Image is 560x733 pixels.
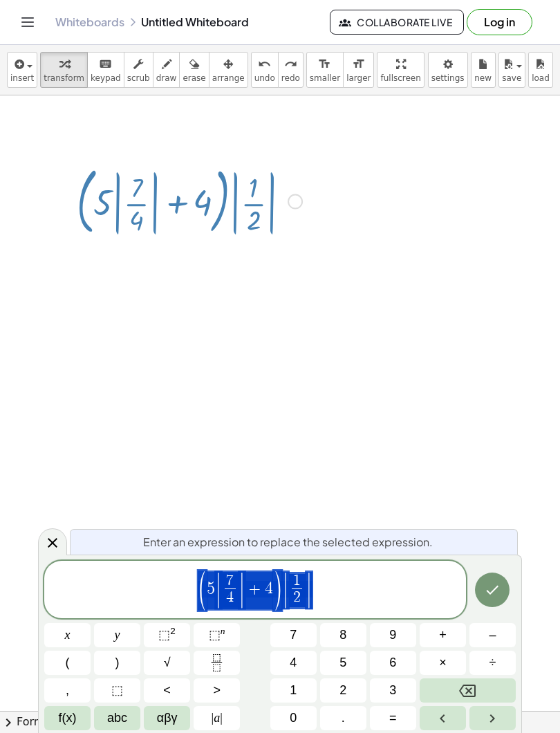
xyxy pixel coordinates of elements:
[469,706,516,730] button: Right arrow
[469,623,516,647] button: Minus
[144,651,190,675] button: Square root
[183,73,205,83] span: erase
[207,581,215,597] span: 5
[377,52,424,88] button: fullscreen
[352,56,365,73] i: format_size
[389,681,396,700] span: 3
[370,651,416,675] button: 6
[213,681,221,700] span: >
[370,706,416,730] button: Equals
[281,570,290,609] span: |
[238,570,246,609] span: |
[107,709,127,727] span: abc
[153,52,180,88] button: draw
[489,626,496,644] span: –
[502,73,521,83] span: save
[281,73,300,83] span: redo
[270,651,317,675] button: 4
[40,52,88,88] button: transform
[179,52,209,88] button: erase
[431,73,465,83] span: settings
[420,706,466,730] button: Left arrow
[474,73,492,83] span: new
[251,52,279,88] button: undoundo
[320,706,366,730] button: .
[343,52,374,88] button: format_sizelarger
[194,623,240,647] button: Superscript
[209,52,248,88] button: arrange
[342,709,345,727] span: .
[290,681,297,700] span: 1
[65,626,71,644] span: x
[528,52,553,88] button: load
[194,651,240,675] button: Fraction
[164,653,171,672] span: √
[212,709,223,727] span: a
[339,653,346,672] span: 5
[389,626,396,644] span: 9
[532,73,550,83] span: load
[144,678,190,703] button: Less than
[143,534,433,550] span: Enter an expression to replace the selected expression.
[258,56,271,73] i: undo
[226,573,234,588] span: 7
[370,678,416,703] button: 3
[270,678,317,703] button: 1
[342,16,452,28] span: Collaborate Live
[420,678,516,703] button: Backspace
[439,626,447,644] span: +
[498,52,525,88] button: save
[380,73,420,83] span: fullscreen
[305,570,313,609] span: |
[115,626,120,644] span: y
[91,73,121,83] span: keypad
[66,653,70,672] span: (
[157,709,178,727] span: αβγ
[124,52,153,88] button: scrub
[10,73,34,83] span: insert
[278,52,304,88] button: redoredo
[94,706,140,730] button: Alphabet
[428,52,468,88] button: settings
[212,711,214,725] span: |
[420,651,466,675] button: Times
[111,681,123,700] span: ⬚
[55,15,124,29] a: Whiteboards
[163,681,171,700] span: <
[389,653,396,672] span: 6
[339,681,346,700] span: 2
[293,573,301,588] span: 1
[245,581,265,597] span: +
[194,678,240,703] button: Greater than
[284,56,297,73] i: redo
[265,581,273,597] span: 4
[320,678,366,703] button: 2
[310,73,340,83] span: smaller
[44,623,91,647] button: x
[156,73,177,83] span: draw
[194,706,240,730] button: Absolute value
[94,651,140,675] button: )
[226,590,234,605] span: 4
[209,628,221,642] span: ⬚
[290,626,297,644] span: 7
[197,569,207,612] span: (
[471,52,496,88] button: new
[99,56,112,73] i: keyboard
[220,711,223,725] span: |
[389,709,397,727] span: =
[439,653,447,672] span: ×
[293,590,301,605] span: 2
[320,623,366,647] button: 8
[94,623,140,647] button: y
[270,706,317,730] button: 0
[94,678,140,703] button: Placeholder
[330,10,464,35] button: Collaborate Live
[346,73,371,83] span: larger
[214,570,223,609] span: |
[290,709,297,727] span: 0
[272,569,283,612] span: )
[306,52,344,88] button: format_sizesmaller
[469,651,516,675] button: Divide
[44,73,84,83] span: transform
